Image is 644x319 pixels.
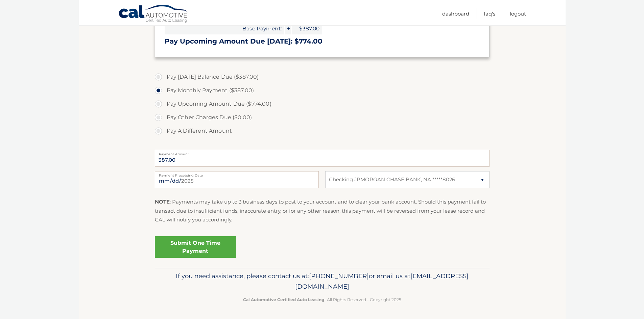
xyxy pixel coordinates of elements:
span: [PHONE_NUMBER] [309,272,369,280]
input: Payment Amount [155,150,490,167]
strong: NOTE [155,198,170,205]
p: If you need assistance, please contact us at: or email us at [159,271,485,292]
label: Pay [DATE] Balance Due ($387.00) [155,70,490,84]
span: Base Payment: [165,23,284,34]
span: $387.00 [292,23,322,34]
a: Cal Automotive [118,4,189,24]
label: Pay Other Charges Due ($0.00) [155,111,490,124]
label: Pay A Different Amount [155,124,490,138]
strong: Cal Automotive Certified Auto Leasing [243,297,324,302]
a: Dashboard [442,8,469,19]
p: : Payments may take up to 3 business days to post to your account and to clear your bank account.... [155,197,490,224]
span: + [285,23,291,34]
h3: Pay Upcoming Amount Due [DATE]: $774.00 [165,37,480,46]
label: Payment Amount [155,150,490,155]
label: Pay Upcoming Amount Due ($774.00) [155,97,490,111]
label: Pay Monthly Payment ($387.00) [155,84,490,97]
a: Submit One Time Payment [155,236,236,258]
label: Payment Processing Date [155,171,319,177]
a: FAQ's [484,8,495,19]
p: - All Rights Reserved - Copyright 2025 [159,296,485,303]
a: Logout [510,8,526,19]
input: Payment Date [155,171,319,188]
